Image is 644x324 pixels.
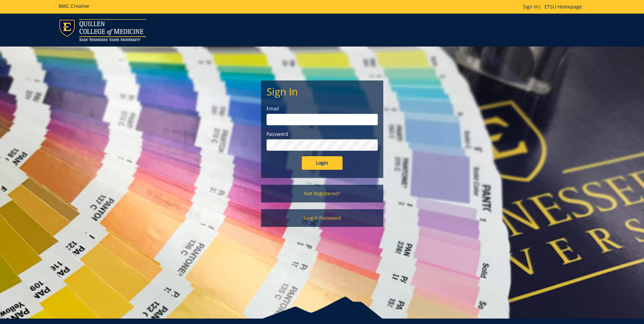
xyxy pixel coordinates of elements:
[541,3,585,10] a: ETSU Homepage
[266,131,378,138] label: Password
[302,156,343,170] input: Login
[523,3,585,10] p: |
[59,19,146,41] img: ETSU logo
[523,3,538,10] a: Sign In
[59,3,89,8] h5: BMC Creative
[261,185,383,202] a: Not Registered?
[261,209,383,227] a: Forgot Password
[266,105,378,112] label: Email
[266,86,378,97] h2: Sign In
